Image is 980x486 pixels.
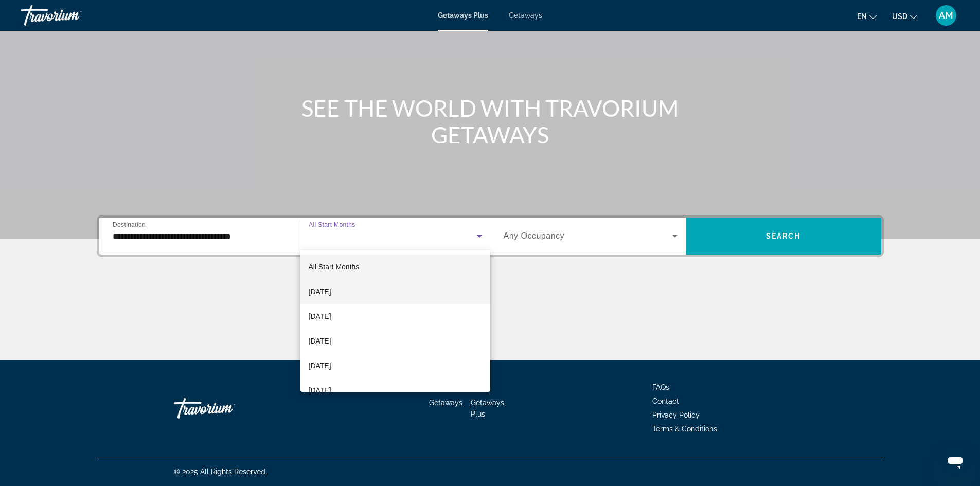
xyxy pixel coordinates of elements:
span: [DATE] [309,384,331,397]
span: [DATE] [309,359,331,372]
span: [DATE] [309,285,331,298]
iframe: Button to launch messaging window [939,445,972,478]
span: All Start Months [309,263,360,271]
span: [DATE] [309,335,331,347]
span: [DATE] [309,310,331,322]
